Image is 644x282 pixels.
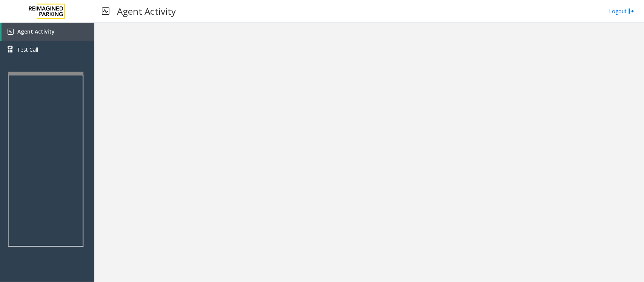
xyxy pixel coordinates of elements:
span: Test Call [17,46,38,54]
img: logout [629,7,635,15]
img: 'icon' [8,29,14,35]
a: Logout [609,7,635,15]
h3: Agent Activity [113,2,180,20]
a: Agent Activity [2,23,94,41]
span: Agent Activity [17,28,55,35]
img: pageIcon [102,2,109,20]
